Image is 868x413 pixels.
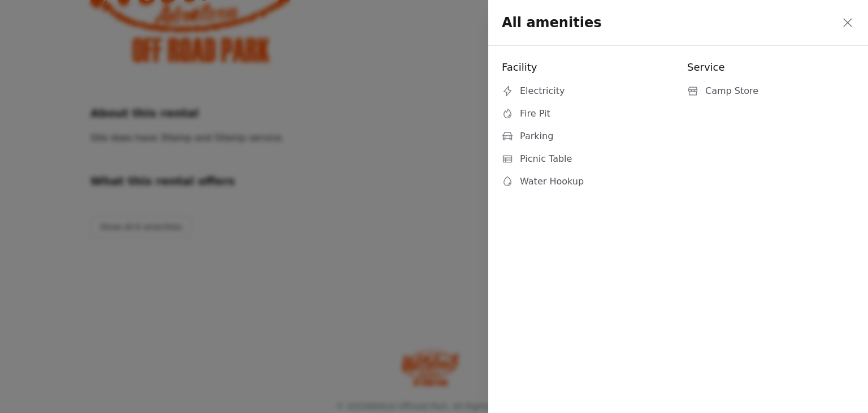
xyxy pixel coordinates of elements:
[520,84,565,98] span: Electricity
[687,59,854,75] h3: Service
[502,14,601,32] h2: All amenities
[520,130,553,143] span: Parking
[502,59,669,75] h3: Facility
[705,84,758,98] span: Camp Store
[520,107,550,121] span: Fire Pit
[520,175,584,188] span: Water Hookup
[520,152,572,166] span: Picnic Table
